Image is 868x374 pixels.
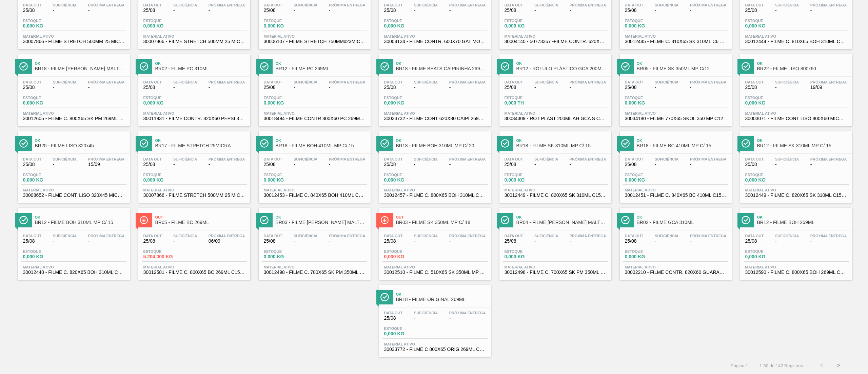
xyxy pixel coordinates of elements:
span: Suficiência [173,157,197,161]
span: 25/08 [384,8,403,13]
span: BR18 - FILME BOH 310ML MP C/ 20 [396,143,488,148]
span: Material ativo [625,111,727,115]
span: 25/08 [143,85,162,90]
span: 30006107 - FILME STRETCH 750MMx23MICRA [264,39,366,44]
span: Suficiência [655,157,678,161]
span: Suficiência [294,157,317,161]
span: Próxima Entrega [810,80,847,84]
span: Material ativo [505,34,606,38]
span: Próxima Entrega [449,80,486,84]
span: - [414,8,438,13]
img: Ícone [742,139,750,148]
span: Material ativo [745,111,847,115]
span: Suficiência [294,80,317,84]
a: ÍconeOutBR05 - FILME BC 269MLData out25/08Suficiência-Próxima Entrega06/09Estoque5.204,000 KGMate... [133,203,254,280]
span: 30012605 - FILME C. 800X65 SK PM 269ML C15 429 [23,116,125,121]
span: - [449,85,486,90]
img: Ícone [501,216,509,224]
span: Ok [35,215,126,219]
span: 0,000 KG [745,177,793,183]
span: 30011931 - FILME CONTR. 820X60 PEPSI 310ML 99KCAL [143,116,245,121]
img: Ícone [260,62,269,71]
span: Estoque [143,96,191,100]
span: Estoque [505,19,552,23]
span: Material ativo [625,34,727,38]
span: BR02 - FILME GCA 310ML [637,220,728,225]
span: 30012449 - FILME C. 820X65 SK 310ML C15 MP 429 [745,193,847,198]
span: Data out [23,80,42,84]
span: 25/08 [143,8,162,13]
span: Material ativo [505,188,606,192]
span: Data out [143,157,162,161]
span: 0,000 KG [625,177,672,183]
span: - [775,8,799,13]
span: BR04 - FILME SK PURO MALTE 350ML SLEEK [516,220,608,225]
span: Data out [745,3,764,7]
span: 25/08 [264,8,282,13]
span: Data out [384,80,403,84]
a: ÍconeOkBR22 - FILME LISO 800x60Data out25/08Suficiência-Próxima Entrega19/09Estoque0,000 KGMateri... [735,49,855,126]
span: Ok [516,61,608,66]
span: Data out [625,157,644,161]
span: - [449,8,486,13]
span: Próxima Entrega [329,80,366,84]
span: 25/08 [505,162,523,167]
img: Ícone [621,62,630,71]
span: BR12 - RÓTULO PLÁSTICO GCA 200ML AH [516,66,608,71]
span: Estoque [745,19,793,23]
span: Data out [505,80,523,84]
a: ÍconeOutBR03 - FILME SK 350ML MP C/ 18Data out25/08Suficiência-Próxima Entrega-Estoque0,000 KGMat... [374,203,494,280]
span: 25/08 [264,85,282,90]
span: - [209,162,245,167]
span: Estoque [625,96,672,100]
span: 25/08 [745,162,764,167]
span: 30034309 - ROT PLAST 200ML AH GCA S CL NIV25 [505,116,606,121]
span: Estoque [23,19,71,23]
span: - [570,8,606,13]
span: Estoque [143,19,191,23]
span: Suficiência [655,80,678,84]
span: Ok [155,138,247,143]
img: Ícone [19,62,28,71]
img: Ícone [621,216,630,224]
span: Próxima Entrega [570,157,606,161]
span: - [414,85,438,90]
span: 30012457 - FILME C. 880X65 BOH 310ML C20 MP 429 [384,193,486,198]
span: Suficiência [775,3,799,7]
span: 0,000 KG [625,100,672,106]
span: 30003071 - FILME CONT LISO 800X60 MICRAS [745,116,847,121]
span: Suficiência [655,3,678,7]
span: 30007866 - FILME STRETCH 500MM 25 MICRA MANUAL [23,39,125,44]
span: BR18 - FILME BOH 410ML MP C/ 15 [276,143,367,148]
span: Suficiência [775,157,799,161]
a: ÍconeOkBR12 - FILME PC 269MLData out25/08Suficiência-Próxima Entrega-Estoque0,000 KGMaterial ativ... [254,49,374,126]
span: - [570,85,606,90]
span: Próxima Entrega [209,3,245,7]
span: 0,000 KG [745,100,793,106]
span: Ok [637,215,728,219]
a: ÍconeOkBR18 - FILME BEATS CAIPIRINHA 269ML C/8Data out25/08Suficiência-Próxima Entrega-Estoque0,0... [374,49,494,126]
span: Data out [384,3,403,7]
span: Próxima Entrega [88,80,125,84]
span: Data out [143,80,162,84]
span: BR12 - FILME PC 269ML [276,66,367,71]
a: ÍconeOkBR05 - FILME SK 350ML MP C/12Data out25/08Suficiência-Próxima Entrega-Estoque0,000 KGMater... [615,49,735,126]
a: ÍconeOkBR18 - FILME BOH 410ML MP C/ 15Data out25/08Suficiência-Próxima Entrega-Estoque0,000 KGMat... [254,126,374,203]
span: Data out [23,3,42,7]
span: 30004134 - FILME CONTR. 600X70 GAT MOMA 500ML MP [384,39,486,44]
span: Próxima Entrega [209,80,245,84]
span: - [775,85,799,90]
img: Ícone [140,139,148,148]
span: Material ativo [143,34,245,38]
span: Estoque [23,173,71,177]
span: Ok [396,138,488,143]
img: Ícone [140,216,148,224]
span: Estoque [745,173,793,177]
span: Material ativo [264,34,366,38]
span: 30007866 - FILME STRETCH 500MM 25 MICRA MANUAL [143,193,245,198]
span: BR17 - FILME STRETCH 25MICRA [155,143,247,148]
span: Data out [264,157,282,161]
a: ÍconeOkBR18 - FILME BC 410ML MP C/ 15Data out25/08Suficiência-Próxima Entrega-Estoque0,000 KGMate... [615,126,735,203]
span: Próxima Entrega [570,80,606,84]
span: Ok [757,138,849,143]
